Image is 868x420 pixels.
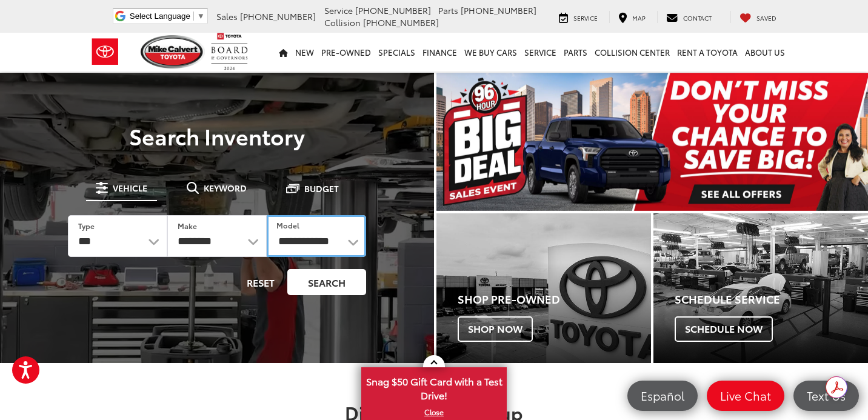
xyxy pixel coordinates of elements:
a: Map [609,11,655,23]
span: Shop Now [458,316,533,342]
span: [PHONE_NUMBER] [240,10,316,22]
a: Español [627,381,698,411]
label: Type [78,221,95,231]
section: Carousel section with vehicle pictures - may contain disclaimers. [436,73,868,211]
a: Text Us [793,381,859,411]
span: Service [573,13,598,22]
h3: Search Inventory [51,124,383,148]
a: Select Language​ [130,12,205,21]
span: Saved [756,13,776,22]
a: Rent a Toyota [673,33,741,72]
div: carousel slide number 1 of 1 [436,73,868,211]
a: WE BUY CARS [461,33,521,72]
a: Live Chat [707,381,784,411]
span: Sales [216,10,238,22]
span: Snag $50 Gift Card with a Test Drive! [362,368,506,405]
button: Reset [236,269,285,295]
span: Vehicle [113,184,147,192]
a: Home [275,33,292,72]
img: Mike Calvert Toyota [141,35,205,68]
a: About Us [741,33,789,72]
span: [PHONE_NUMBER] [363,16,439,28]
span: Schedule Now [675,316,773,342]
span: Español [635,388,690,403]
a: Service [521,33,560,72]
span: Collision [324,16,361,28]
button: Search [287,269,366,295]
span: Service [324,4,353,16]
a: Pre-Owned [318,33,375,72]
img: Toyota [82,32,128,72]
a: Shop Pre-Owned Shop Now [436,213,651,364]
a: My Saved Vehicles [730,11,786,23]
a: New [292,33,318,72]
label: Make [178,221,197,231]
a: Schedule Service Schedule Now [653,213,868,364]
span: ​ [193,12,194,21]
a: Contact [657,11,721,23]
span: [PHONE_NUMBER] [461,4,536,16]
span: Text Us [801,388,852,403]
span: Keyword [204,184,247,192]
span: Contact [683,13,712,22]
div: Toyota [436,213,651,364]
a: Finance [419,33,461,72]
a: Service [550,11,607,23]
a: Collision Center [591,33,673,72]
div: Toyota [653,213,868,364]
span: Parts [438,4,458,16]
span: Select Language [130,12,190,21]
a: Specials [375,33,419,72]
h4: Schedule Service [675,293,868,305]
span: [PHONE_NUMBER] [355,4,431,16]
a: Parts [560,33,591,72]
span: Live Chat [714,388,777,403]
h4: Shop Pre-Owned [458,293,651,305]
label: Model [276,220,299,230]
img: Big Deal Sales Event [436,73,868,211]
span: Budget [304,184,339,193]
span: ▼ [197,12,205,21]
span: Map [632,13,646,22]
